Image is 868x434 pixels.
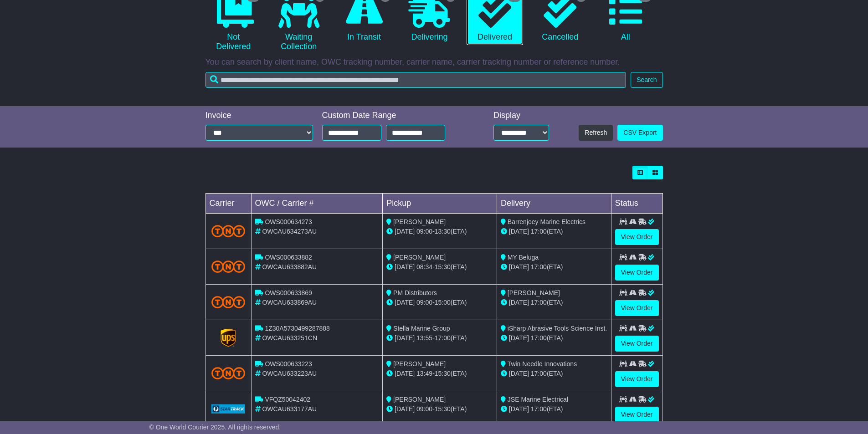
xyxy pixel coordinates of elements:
span: 17:00 [531,299,547,306]
span: 09:00 [416,405,432,413]
span: OWS000633223 [265,360,312,368]
span: [DATE] [395,228,415,235]
span: Barrenjoey Marine Electrics [508,218,586,225]
span: 08:34 [416,263,432,271]
a: View Order [615,300,659,316]
span: 13:30 [435,228,451,235]
td: Pickup [383,194,497,214]
span: 17:00 [531,228,547,235]
div: - (ETA) [386,369,493,378]
img: TNT_Domestic.png [211,225,246,237]
span: 1Z30A5730499287888 [265,325,329,332]
a: View Order [615,407,659,423]
a: CSV Export [617,125,663,141]
span: [PERSON_NAME] [393,396,446,403]
a: View Order [615,336,659,352]
span: [DATE] [509,299,529,306]
img: TNT_Domestic.png [211,367,246,379]
div: - (ETA) [386,227,493,236]
span: [DATE] [509,263,529,271]
a: View Order [615,229,659,245]
div: (ETA) [501,298,607,307]
span: [PERSON_NAME] [393,254,446,261]
span: © One World Courier 2025. All rights reserved. [149,424,281,431]
span: VFQZ50042402 [265,396,310,403]
img: GetCarrierServiceLogo [211,404,246,414]
td: Status [611,194,663,214]
div: - (ETA) [386,298,493,307]
span: OWS000633882 [265,254,312,261]
div: (ETA) [501,404,607,414]
span: [PERSON_NAME] [393,360,446,368]
span: 17:00 [435,334,451,342]
span: [PERSON_NAME] [508,289,560,296]
span: OWCAU633882AU [262,263,317,271]
p: You can search by client name, OWC tracking number, carrier name, carrier tracking number or refe... [205,57,663,67]
img: TNT_Domestic.png [211,296,246,308]
span: OWS000634273 [265,218,312,225]
span: OWCAU633251CN [262,334,317,342]
div: - (ETA) [386,333,493,343]
span: [DATE] [395,334,415,342]
span: OWCAU633223AU [262,370,317,377]
span: 09:00 [416,228,432,235]
span: Twin Needle Innovations [508,360,577,368]
span: 17:00 [531,405,547,413]
img: GetCarrierServiceLogo [221,329,236,347]
span: 15:30 [435,370,451,377]
div: (ETA) [501,262,607,272]
span: [PERSON_NAME] [393,218,446,225]
span: PM Distributors [393,289,437,296]
div: (ETA) [501,369,607,378]
span: 15:00 [435,299,451,306]
span: 09:00 [416,299,432,306]
span: JSE Marine Electrical [508,396,568,403]
a: View Order [615,371,659,387]
img: TNT_Domestic.png [211,260,246,273]
span: 17:00 [531,263,547,271]
span: OWCAU633177AU [262,405,317,413]
div: - (ETA) [386,262,493,272]
span: OWCAU634273AU [262,228,317,235]
span: [DATE] [509,228,529,235]
button: Search [631,72,663,88]
span: Stella Marine Group [393,325,450,332]
span: [DATE] [509,370,529,377]
span: 15:30 [435,263,451,271]
a: View Order [615,265,659,281]
span: 13:55 [416,334,432,342]
span: 13:49 [416,370,432,377]
span: [DATE] [395,263,415,271]
span: OWS000633869 [265,289,312,296]
td: Delivery [497,194,611,214]
span: 17:00 [531,370,547,377]
span: 17:00 [531,334,547,342]
span: [DATE] [509,334,529,342]
td: OWC / Carrier # [251,194,383,214]
div: (ETA) [501,333,607,343]
span: iSharp Abrasive Tools Science Inst. [508,325,607,332]
div: Display [493,111,549,121]
span: [DATE] [395,405,415,413]
button: Refresh [579,125,613,141]
span: 15:30 [435,405,451,413]
span: MY Beluga [508,254,539,261]
span: [DATE] [509,405,529,413]
td: Carrier [205,194,251,214]
div: (ETA) [501,227,607,236]
span: OWCAU633869AU [262,299,317,306]
div: Invoice [205,111,313,121]
span: [DATE] [395,370,415,377]
div: Custom Date Range [322,111,468,121]
span: [DATE] [395,299,415,306]
div: - (ETA) [386,404,493,414]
